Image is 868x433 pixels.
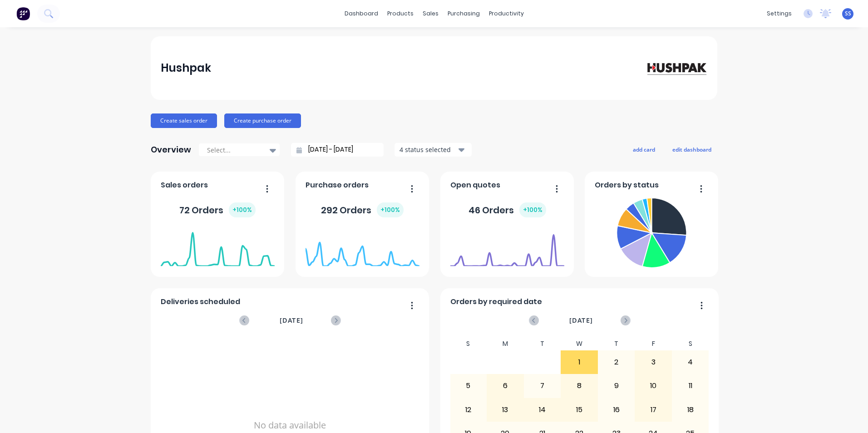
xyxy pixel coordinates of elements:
[395,143,472,157] button: 4 status selected
[450,296,542,307] span: Orders by required date
[598,399,635,421] div: 16
[672,399,709,421] div: 18
[627,143,661,155] button: add card
[644,60,707,76] img: Hushpak
[383,7,418,20] div: products
[561,337,598,350] div: W
[450,337,487,350] div: S
[672,337,709,350] div: S
[151,113,217,128] button: Create sales order
[16,7,30,20] img: Factory
[487,374,523,397] div: 6
[595,180,659,191] span: Orders by status
[561,351,597,374] div: 1
[524,337,561,350] div: T
[484,7,528,20] div: productivity
[524,399,561,421] div: 14
[151,141,191,159] div: Overview
[161,180,208,191] span: Sales orders
[762,7,796,20] div: settings
[672,351,709,374] div: 4
[280,315,303,325] span: [DATE]
[321,202,404,217] div: 292 Orders
[845,10,851,18] span: SS
[519,202,546,217] div: + 100 %
[635,374,671,397] div: 10
[179,202,256,217] div: 72 Orders
[569,315,593,325] span: [DATE]
[450,180,500,191] span: Open quotes
[598,374,635,397] div: 9
[306,180,369,191] span: Purchase orders
[635,399,671,421] div: 17
[377,202,404,217] div: + 100 %
[224,113,301,128] button: Create purchase order
[418,7,443,20] div: sales
[666,143,717,155] button: edit dashboard
[450,374,487,397] div: 5
[229,202,256,217] div: + 100 %
[487,337,524,350] div: M
[161,59,211,77] div: Hushpak
[487,399,523,421] div: 13
[469,202,546,217] div: 46 Orders
[443,7,484,20] div: purchasing
[672,374,709,397] div: 11
[524,374,561,397] div: 7
[635,337,672,350] div: F
[598,337,635,350] div: T
[561,399,597,421] div: 15
[561,374,597,397] div: 8
[450,399,487,421] div: 12
[399,145,457,154] div: 4 status selected
[598,351,635,374] div: 2
[340,7,383,20] a: dashboard
[635,351,671,374] div: 3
